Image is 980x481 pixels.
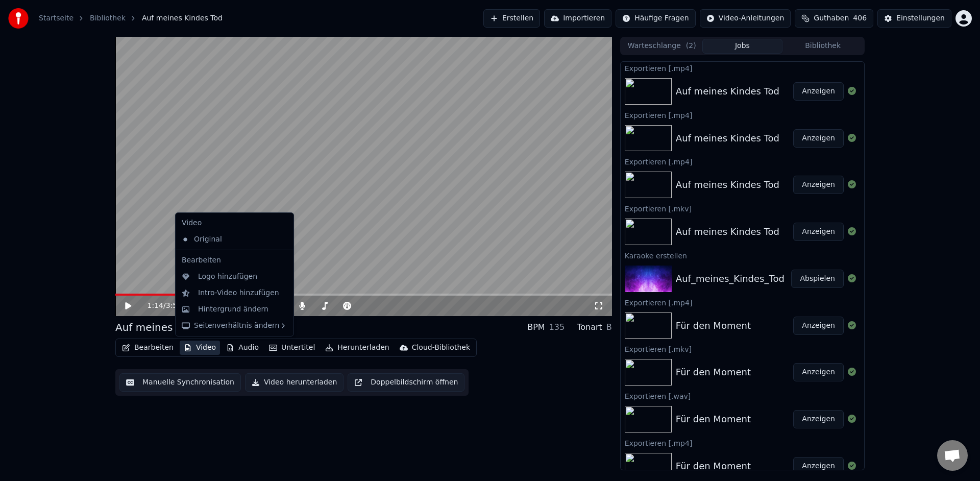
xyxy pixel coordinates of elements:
[793,223,844,241] button: Anzeigen
[178,252,291,269] div: Bearbeiten
[877,9,951,28] button: Einstellungen
[621,437,864,449] div: Exportieren [.mp4]
[178,318,291,334] div: Seitenverhältnis ändern
[782,39,863,54] button: Bibliothek
[676,412,751,426] div: Für den Moment
[115,320,231,334] div: Auf meines Kindes Tod
[606,321,612,333] div: B
[118,341,178,355] button: Bearbeiten
[180,341,220,355] button: Video
[198,288,279,298] div: Intro-Video hinzufügen
[676,178,779,192] div: Auf meines Kindes Tod
[39,13,223,23] nav: breadcrumb
[142,13,223,23] span: Auf meines Kindes Tod
[686,41,696,51] span: ( 2 )
[8,8,29,29] img: youka
[937,440,968,471] div: Chat öffnen
[178,215,291,231] div: Video
[616,9,696,28] button: Häufige Fragen
[166,301,182,311] span: 3:51
[700,9,791,28] button: Video-Anleitungen
[795,9,873,28] button: Guthaben406
[527,321,545,333] div: BPM
[793,82,844,101] button: Anzeigen
[676,225,779,239] div: Auf meines Kindes Tod
[621,390,864,402] div: Exportieren [.wav]
[198,272,257,282] div: Logo hinzufügen
[148,301,172,311] div: /
[791,270,844,288] button: Abspielen
[793,176,844,194] button: Anzeigen
[676,131,779,146] div: Auf meines Kindes Tod
[793,457,844,475] button: Anzeigen
[544,9,611,28] button: Importieren
[549,321,565,333] div: 135
[621,109,864,121] div: Exportieren [.mp4]
[265,341,319,355] button: Untertitel
[90,13,126,23] a: Bibliothek
[676,365,751,379] div: Für den Moment
[483,9,540,28] button: Erstellen
[621,202,864,214] div: Exportieren [.mkv]
[39,13,73,23] a: Startseite
[793,317,844,335] button: Anzeigen
[222,341,263,355] button: Audio
[621,249,864,261] div: Karaoke erstellen
[793,363,844,381] button: Anzeigen
[621,296,864,308] div: Exportieren [.mp4]
[178,231,276,248] div: Original
[676,84,779,99] div: Auf meines Kindes Tod
[676,459,751,473] div: Für den Moment
[348,373,464,392] button: Doppelbildschirm öffnen
[321,341,393,355] button: Herunterladen
[793,129,844,148] button: Anzeigen
[621,343,864,355] div: Exportieren [.mkv]
[702,39,783,54] button: Jobs
[621,62,864,74] div: Exportieren [.mp4]
[896,13,945,23] div: Einstellungen
[676,319,751,333] div: Für den Moment
[412,343,470,353] div: Cloud-Bibliothek
[198,304,268,315] div: Hintergrund ändern
[148,301,163,311] span: 1:14
[676,272,785,286] div: Auf_meines_Kindes_Tod
[793,410,844,428] button: Anzeigen
[853,13,867,23] span: 406
[119,373,241,392] button: Manuelle Synchronisation
[621,155,864,167] div: Exportieren [.mp4]
[245,373,344,392] button: Video herunterladen
[577,321,602,333] div: Tonart
[622,39,702,54] button: Warteschlange
[814,13,849,23] span: Guthaben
